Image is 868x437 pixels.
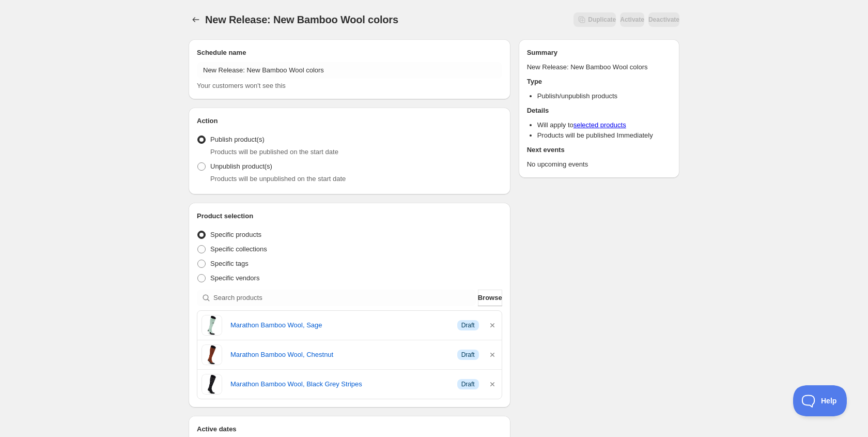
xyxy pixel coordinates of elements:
[527,159,671,170] p: No upcoming events
[210,245,267,253] span: Specific collections
[230,320,449,330] a: Marathon Bamboo Wool, Sage
[197,82,286,89] span: Your customers won't see this
[527,106,671,116] h2: Details
[230,350,449,360] a: Marathon Bamboo Wool, Chestnut
[537,130,671,141] li: Products will be published Immediately
[527,62,671,72] p: New Release: New Bamboo Wool colors
[574,121,626,129] a: selected products
[197,116,502,126] h2: Action
[213,290,476,306] input: Search products
[230,379,449,389] a: Marathon Bamboo Wool, Black Grey Stripes
[478,293,502,303] span: Browse
[189,12,203,27] button: Schedules
[210,274,259,282] span: Specific vendors
[527,77,671,87] h2: Type
[197,424,502,434] h2: Active dates
[478,290,502,306] button: Browse
[537,120,671,130] li: Will apply to
[205,14,398,25] span: New Release: New Bamboo Wool colors
[461,380,475,388] span: Draft
[210,162,272,170] span: Unpublish product(s)
[461,351,475,359] span: Draft
[210,260,249,267] span: Specific tags
[210,148,338,156] span: Products will be published on the start date
[461,321,475,329] span: Draft
[793,385,847,416] iframe: Toggle Customer Support
[537,91,671,101] li: Publish/unpublish products
[527,48,671,58] h2: Summary
[197,48,502,58] h2: Schedule name
[210,231,261,238] span: Specific products
[527,145,671,155] h2: Next events
[210,175,346,183] span: Products will be unpublished on the start date
[197,211,502,221] h2: Product selection
[210,135,265,143] span: Publish product(s)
